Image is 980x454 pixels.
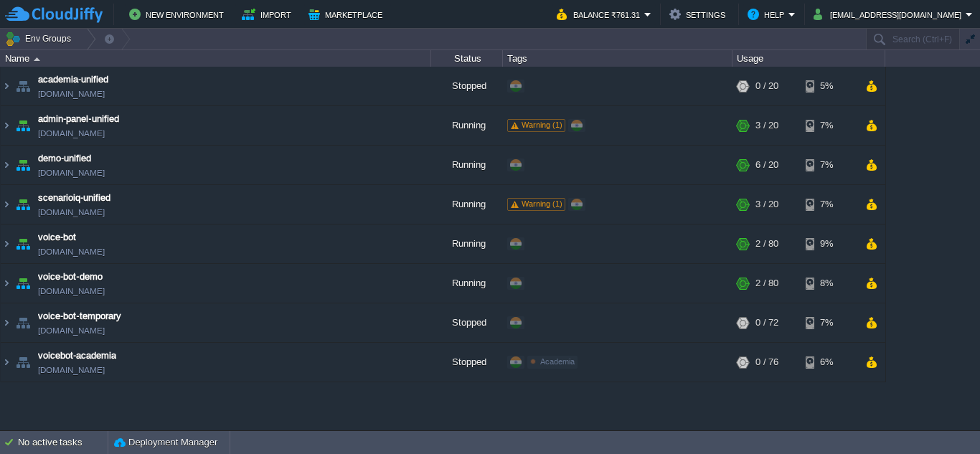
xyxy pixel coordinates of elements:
a: admin-panel-unified [38,112,119,126]
div: 7% [806,106,852,145]
img: AMDAwAAAACH5BAEAAAAALAAAAAABAAEAAAICRAEAOw== [13,146,33,184]
div: Running [431,146,503,184]
img: AMDAwAAAACH5BAEAAAAALAAAAAABAAEAAAICRAEAOw== [13,303,33,342]
button: Deployment Manager [114,435,217,450]
button: [EMAIL_ADDRESS][DOMAIN_NAME] [814,6,966,23]
a: scenarioiq-unified [38,191,110,205]
div: 5% [806,67,852,105]
img: AMDAwAAAACH5BAEAAAAALAAAAAABAAEAAAICRAEAOw== [13,264,33,303]
button: Marketplace [308,6,387,23]
button: Help [748,6,788,23]
span: Academia [540,357,575,366]
div: Running [431,106,503,145]
div: 2 / 80 [755,224,778,263]
div: 6% [806,343,852,382]
div: 3 / 20 [755,106,778,145]
div: Running [431,264,503,303]
img: AMDAwAAAACH5BAEAAAAALAAAAAABAAEAAAICRAEAOw== [1,185,12,224]
a: [DOMAIN_NAME] [38,87,105,101]
a: [DOMAIN_NAME] [38,245,105,259]
img: AMDAwAAAACH5BAEAAAAALAAAAAABAAEAAAICRAEAOw== [13,343,33,382]
div: Stopped [431,303,503,342]
a: [DOMAIN_NAME] [38,323,105,338]
button: Settings [669,6,730,23]
a: voice-bot-demo [38,270,103,284]
a: academia-unified [38,72,108,87]
div: 0 / 20 [755,67,778,105]
img: AMDAwAAAACH5BAEAAAAALAAAAAABAAEAAAICRAEAOw== [13,106,33,145]
div: Stopped [431,343,503,382]
img: AMDAwAAAACH5BAEAAAAALAAAAAABAAEAAAICRAEAOw== [13,185,33,224]
div: Name [1,50,430,67]
div: 9% [806,224,852,263]
div: 0 / 76 [755,343,778,382]
img: AMDAwAAAACH5BAEAAAAALAAAAAABAAEAAAICRAEAOw== [1,106,12,145]
img: CloudJiffy [5,6,103,24]
button: New Environment [129,6,228,23]
img: AMDAwAAAACH5BAEAAAAALAAAAAABAAEAAAICRAEAOw== [1,146,12,184]
img: AMDAwAAAACH5BAEAAAAALAAAAAABAAEAAAICRAEAOw== [13,224,33,263]
span: Warning (1) [522,199,562,208]
button: Balance ₹761.31 [557,6,644,23]
div: Status [432,50,502,67]
a: demo-unified [38,151,91,166]
a: [DOMAIN_NAME] [38,126,105,141]
div: 2 / 80 [755,264,778,303]
a: [DOMAIN_NAME] [38,205,105,219]
img: AMDAwAAAACH5BAEAAAAALAAAAAABAAEAAAICRAEAOw== [34,57,40,61]
span: Warning (1) [522,120,562,129]
iframe: chat widget [920,397,966,440]
a: voice-bot [38,230,76,245]
a: [DOMAIN_NAME] [38,166,105,180]
div: Running [431,185,503,224]
div: No active tasks [18,431,108,454]
div: Running [431,224,503,263]
div: 0 / 72 [755,303,778,342]
img: AMDAwAAAACH5BAEAAAAALAAAAAABAAEAAAICRAEAOw== [1,224,12,263]
img: AMDAwAAAACH5BAEAAAAALAAAAAABAAEAAAICRAEAOw== [1,264,12,303]
div: Tags [504,50,732,67]
div: Stopped [431,67,503,105]
div: 7% [806,303,852,342]
div: 3 / 20 [755,185,778,224]
div: 7% [806,185,852,224]
img: AMDAwAAAACH5BAEAAAAALAAAAAABAAEAAAICRAEAOw== [1,67,12,105]
img: AMDAwAAAACH5BAEAAAAALAAAAAABAAEAAAICRAEAOw== [13,67,33,105]
div: 7% [806,146,852,184]
button: Env Groups [5,29,76,49]
button: Import [242,6,296,23]
a: voicebot-academia [38,349,116,363]
div: 8% [806,264,852,303]
img: AMDAwAAAACH5BAEAAAAALAAAAAABAAEAAAICRAEAOw== [1,343,12,382]
div: Usage [733,50,885,67]
a: [DOMAIN_NAME] [38,363,105,377]
div: 6 / 20 [755,146,778,184]
a: [DOMAIN_NAME] [38,284,105,298]
img: AMDAwAAAACH5BAEAAAAALAAAAAABAAEAAAICRAEAOw== [1,303,12,342]
a: voice-bot-temporary [38,309,121,323]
